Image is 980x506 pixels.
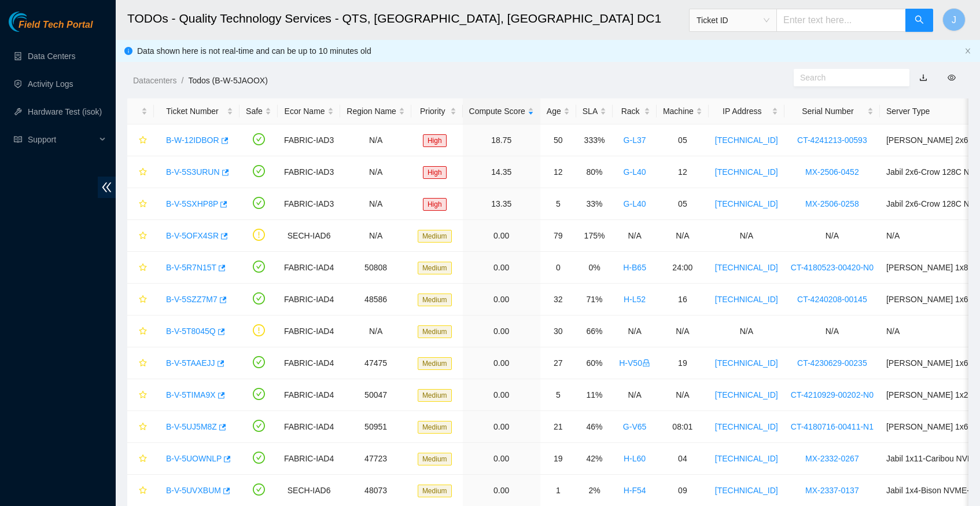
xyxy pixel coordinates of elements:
td: 50 [540,124,576,156]
a: MX-2506-0258 [805,199,859,208]
td: FABRIC-IAD3 [278,188,340,220]
span: star [139,200,147,209]
td: 18.75 [463,124,540,156]
a: B-V-5T8045Q [166,327,216,336]
td: FABRIC-IAD3 [278,124,340,156]
span: star [139,327,147,336]
a: B-V-5R7N15T [166,263,216,272]
td: 21 [540,411,576,443]
td: 0.00 [463,252,540,284]
td: N/A [613,379,657,411]
a: CT-4241213-00593 [797,135,867,145]
span: Medium [418,389,452,402]
td: N/A [613,316,657,347]
button: star [134,226,148,245]
a: [TECHNICAL_ID] [715,390,778,399]
td: 11% [576,379,613,411]
span: High [423,166,447,179]
a: MX-2506-0452 [805,167,859,177]
td: 05 [657,124,709,156]
span: check-circle [253,356,265,368]
td: N/A [657,220,709,252]
td: 0.00 [463,379,540,411]
td: 333% [576,124,613,156]
span: Field Tech Portal [19,20,93,31]
td: N/A [784,220,880,252]
a: CT-4180716-00411-N1 [791,422,874,431]
span: check-circle [253,420,265,432]
td: 16 [657,284,709,316]
td: 14.35 [463,156,540,188]
span: star [139,136,147,145]
td: 50047 [340,379,411,411]
button: star [134,163,148,181]
td: 19 [657,347,709,379]
span: Medium [418,421,452,434]
button: star [134,290,148,309]
td: N/A [709,220,784,252]
span: search [915,15,924,26]
td: 04 [657,443,709,475]
td: 19 [540,443,576,475]
a: G-V65 [623,422,646,431]
td: FABRIC-IAD4 [278,252,340,284]
td: FABRIC-IAD4 [278,411,340,443]
a: download [919,73,927,82]
a: H-V50lock [619,358,650,368]
span: read [14,135,22,144]
td: N/A [340,156,411,188]
td: 0.00 [463,347,540,379]
td: 30 [540,316,576,347]
span: star [139,168,147,177]
a: G-L37 [624,135,646,145]
td: 12 [540,156,576,188]
a: B-V-5UOWNLP [166,454,222,463]
td: N/A [709,316,784,347]
td: 175% [576,220,613,252]
a: [TECHNICAL_ID] [715,358,778,368]
td: 71% [576,284,613,316]
span: star [139,486,147,496]
td: FABRIC-IAD4 [278,284,340,316]
td: FABRIC-IAD3 [278,156,340,188]
td: N/A [340,124,411,156]
td: 24:00 [657,252,709,284]
td: 0.00 [463,443,540,475]
td: 50951 [340,411,411,443]
button: star [134,417,148,436]
span: Medium [418,325,452,338]
span: / [181,76,183,85]
span: star [139,232,147,241]
button: download [911,68,936,87]
span: close [964,47,971,54]
td: 50808 [340,252,411,284]
a: MX-2332-0267 [805,454,859,463]
td: 60% [576,347,613,379]
a: H-B65 [623,263,646,272]
a: B-V-5S3URUN [166,167,220,177]
td: 0.00 [463,284,540,316]
a: G-L40 [624,199,646,208]
span: lock [642,359,650,367]
td: 05 [657,188,709,220]
span: double-left [98,177,116,198]
span: star [139,454,147,464]
span: check-circle [253,165,265,177]
td: N/A [784,316,880,347]
a: [TECHNICAL_ID] [715,263,778,272]
td: FABRIC-IAD4 [278,443,340,475]
a: B-V-5UJ5M8Z [166,422,217,431]
span: Medium [418,262,452,274]
span: Medium [418,485,452,497]
td: 66% [576,316,613,347]
span: check-circle [253,261,265,273]
a: Datacenters [133,76,176,85]
td: FABRIC-IAD4 [278,316,340,347]
td: 0.00 [463,411,540,443]
span: Support [28,128,96,151]
button: star [134,449,148,468]
td: 32 [540,284,576,316]
button: close [964,47,971,55]
td: N/A [613,220,657,252]
span: check-circle [253,388,265,400]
